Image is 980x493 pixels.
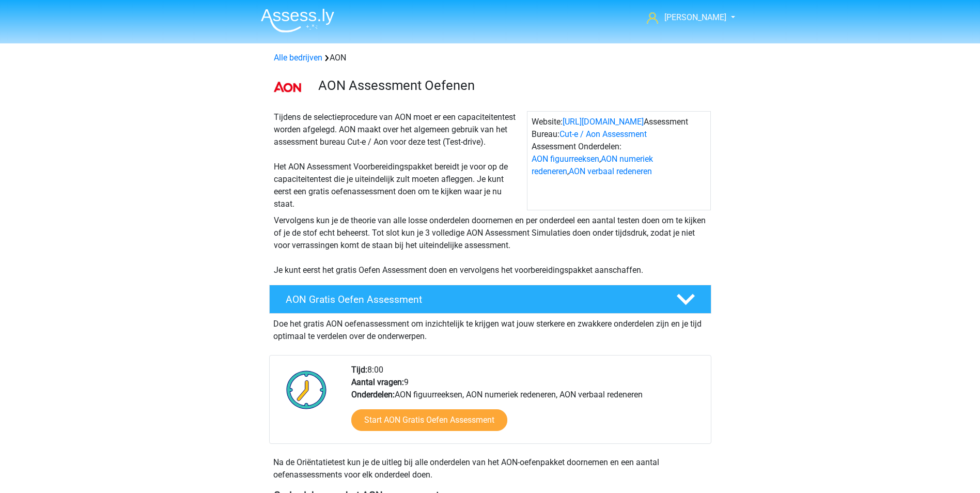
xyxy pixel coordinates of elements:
[286,294,660,305] h4: AON Gratis Oefen Assessment
[270,52,711,64] div: AON
[269,314,711,343] div: Doe het gratis AON oefenassessment om inzichtelijk te krijgen wat jouw sterkere en zwakkere onder...
[664,12,726,22] span: [PERSON_NAME]
[569,166,652,176] a: AON verbaal redeneren
[318,78,703,94] h3: AON Assessment Oefenen
[532,154,599,164] a: AON figuurreeksen
[532,154,653,176] a: AON numeriek redeneren
[269,456,711,481] div: Na de Oriëntatietest kun je de uitleg bij alle onderdelen van het AON-oefenpakket doornemen en ee...
[351,390,395,399] b: Onderdelen:
[527,111,711,210] div: Website: Assessment Bureau: Assessment Onderdelen: , ,
[559,129,647,139] a: Cut-e / Aon Assessment
[265,285,715,314] a: AON Gratis Oefen Assessment
[281,364,333,415] img: Klok
[274,53,322,63] a: Alle bedrijven
[344,364,710,443] div: 8:00 9 AON figuurreeksen, AON numeriek redeneren, AON verbaal redeneren
[351,377,404,387] b: Aantal vragen:
[270,214,711,276] div: Vervolgens kun je de theorie van alle losse onderdelen doornemen en per onderdeel een aantal test...
[270,111,527,210] div: Tijdens de selectieprocedure van AON moet er een capaciteitentest worden afgelegd. AON maakt over...
[643,11,727,24] a: [PERSON_NAME]
[351,365,367,375] b: Tijd:
[351,409,507,431] a: Start AON Gratis Oefen Assessment
[563,117,644,127] a: [URL][DOMAIN_NAME]
[261,8,334,33] img: Assessly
